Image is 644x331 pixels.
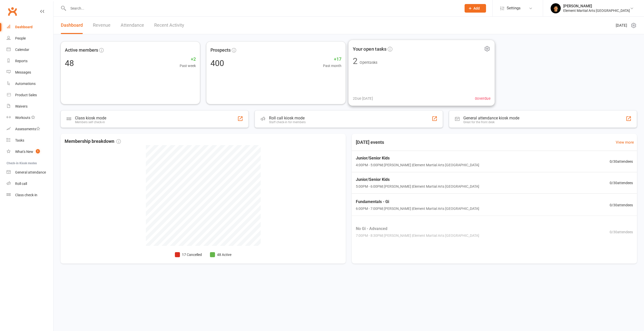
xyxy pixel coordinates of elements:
[610,229,633,235] span: 0 / 30 attendees
[353,57,358,65] div: 2
[7,167,53,178] a: General attendance kiosk mode
[15,138,24,142] div: Tasks
[610,180,633,186] span: 0 / 30 attendees
[210,252,231,257] li: 48 Active
[353,45,386,53] span: Your open tasks
[15,150,33,154] div: What's New
[121,17,144,34] a: Attendance
[356,155,479,161] span: Junior/Senior Kids
[269,120,306,124] div: Staff check-in for members
[463,116,519,120] div: General attendance kiosk mode
[360,60,377,64] span: Open tasks
[15,36,26,40] div: People
[36,149,40,153] span: 1
[15,82,36,86] div: Automations
[507,3,521,14] span: Settings
[356,225,479,232] span: No Gi - Advanced
[7,89,53,101] a: Product Sales
[15,70,31,74] div: Messages
[7,178,53,189] a: Roll call
[7,123,53,135] a: Assessments
[7,189,53,201] a: Class kiosk mode
[610,202,633,208] span: 0 / 30 attendees
[210,47,231,54] span: Prospects
[75,116,106,120] div: Class kiosk mode
[356,206,479,211] span: 6:00PM - 7:00PM | [PERSON_NAME] | Element Martial Arts [GEOGRAPHIC_DATA]
[15,127,40,131] div: Assessments
[551,3,561,13] img: thumb_image1752621665.png
[7,78,53,89] a: Automations
[563,8,630,13] div: Element Martial Arts [GEOGRAPHIC_DATA]
[93,17,111,34] a: Revenue
[180,56,196,63] span: +2
[180,63,196,69] span: Past week
[356,184,479,189] span: 5:00PM - 6:00PM | [PERSON_NAME] | Element Martial Arts [GEOGRAPHIC_DATA]
[15,116,30,120] div: Workouts
[7,67,53,78] a: Messages
[463,120,519,124] div: Great for the front desk
[6,5,19,18] a: Clubworx
[356,233,479,238] span: 7:00PM - 8:30PM | [PERSON_NAME] | Element Martial Arts [GEOGRAPHIC_DATA]
[465,4,486,13] button: Add
[7,21,53,33] a: Dashboard
[563,4,630,8] div: [PERSON_NAME]
[175,252,202,257] li: 17 Cancelled
[353,95,373,102] span: 2 Due [DATE]
[356,198,479,205] span: Fundamentals - Gi
[15,170,46,174] div: General attendance
[154,17,184,34] a: Recent Activity
[610,159,633,164] span: 0 / 30 attendees
[356,176,479,183] span: Junior/Senior Kids
[15,182,27,186] div: Roll call
[7,135,53,146] a: Tasks
[15,48,29,52] div: Calendar
[75,120,106,124] div: Members self check-in
[7,146,53,157] a: What's New1
[15,59,28,63] div: Reports
[61,17,83,34] a: Dashboard
[7,33,53,44] a: People
[616,22,627,28] span: [DATE]
[616,139,634,145] a: View more
[269,116,306,120] div: Roll call kiosk mode
[65,47,98,54] span: Active members
[15,104,28,108] div: Waivers
[7,44,53,55] a: Calendar
[7,112,53,123] a: Workouts
[65,59,74,67] div: 48
[65,138,121,145] span: Membership breakdown
[7,101,53,112] a: Waivers
[67,5,458,12] input: Search...
[356,162,479,168] span: 4:00PM - 5:00PM | [PERSON_NAME] | Element Martial Arts [GEOGRAPHIC_DATA]
[473,6,480,10] span: Add
[15,93,37,97] div: Product Sales
[475,95,490,102] span: 0 overdue
[323,56,341,63] span: +17
[352,138,388,147] h3: [DATE] events
[7,55,53,67] a: Reports
[15,25,33,29] div: Dashboard
[323,63,341,69] span: Past month
[15,193,37,197] div: Class check-in
[210,59,224,67] div: 400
